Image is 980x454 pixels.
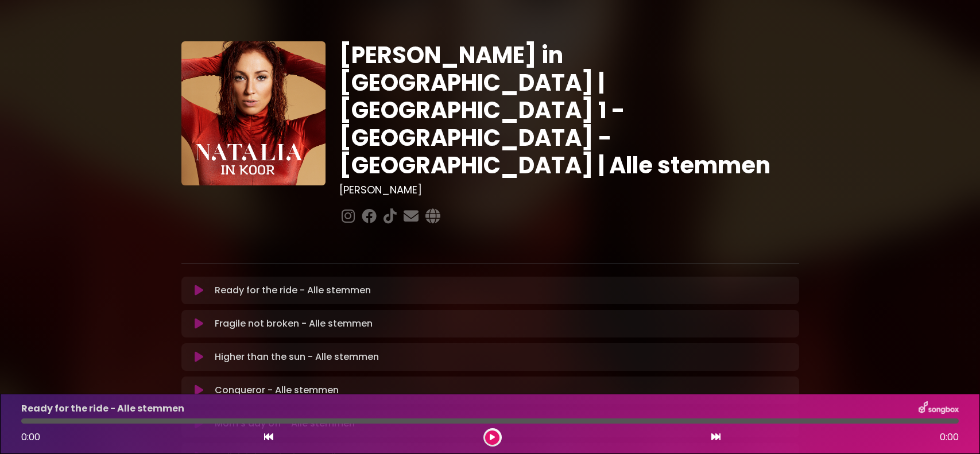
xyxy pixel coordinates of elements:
[215,284,371,297] p: Ready for the ride - Alle stemmen
[215,383,339,397] p: Conqueror - Alle stemmen
[339,184,799,196] h3: [PERSON_NAME]
[215,350,379,364] p: Higher than the sun - Alle stemmen
[21,430,40,444] span: 0:00
[215,317,373,331] p: Fragile not broken - Alle stemmen
[21,402,184,416] p: Ready for the ride - Alle stemmen
[181,41,326,185] img: YTVS25JmS9CLUqXqkEhs
[940,430,959,444] span: 0:00
[339,41,799,179] h1: [PERSON_NAME] in [GEOGRAPHIC_DATA] | [GEOGRAPHIC_DATA] 1 - [GEOGRAPHIC_DATA] - [GEOGRAPHIC_DATA] ...
[919,401,959,416] img: songbox-logo-white.png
